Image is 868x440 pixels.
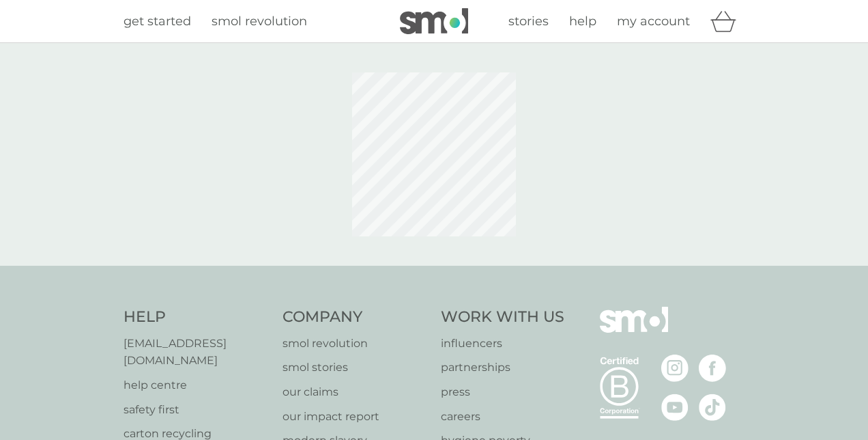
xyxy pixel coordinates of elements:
a: careers [441,408,564,426]
h4: Help [124,307,269,328]
span: smol revolution [212,14,307,29]
span: get started [124,14,191,29]
span: help [569,14,596,29]
img: visit the smol Youtube page [661,394,689,421]
a: help centre [124,376,269,394]
a: smol revolution [283,335,428,353]
img: visit the smol Facebook page [699,355,726,382]
h4: Company [283,307,428,328]
a: our claims [283,383,428,401]
a: safety first [124,401,269,419]
a: smol stories [283,359,428,376]
a: get started [124,12,191,31]
img: visit the smol Instagram page [661,355,689,382]
img: visit the smol Tiktok page [699,394,726,421]
span: my account [617,14,690,29]
span: stories [508,14,549,29]
img: smol [600,307,668,353]
a: [EMAIL_ADDRESS][DOMAIN_NAME] [124,335,269,370]
a: press [441,383,564,401]
a: partnerships [441,359,564,376]
div: basket [710,8,744,35]
a: smol revolution [212,12,307,31]
a: stories [508,12,549,31]
a: help [569,12,596,31]
a: influencers [441,335,564,353]
a: my account [617,12,690,31]
a: our impact report [283,408,428,426]
img: smol [400,8,468,34]
h4: Work With Us [441,307,564,328]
